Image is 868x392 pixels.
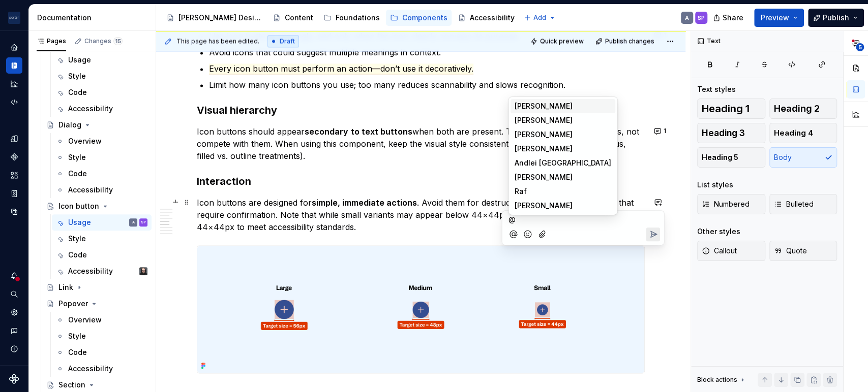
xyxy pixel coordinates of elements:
div: Data sources [6,204,22,220]
h3: Visual hierarchy [197,103,645,117]
span: Share [723,13,743,23]
a: Style [52,231,152,247]
div: Overview [68,315,102,325]
a: Style [52,149,152,166]
a: Components [386,10,452,26]
div: SP [141,217,146,227]
button: Search ⌘K [6,286,22,302]
p: Limit how many icon buttons you use; too many reduces scannability and slows recognition. [209,79,645,91]
div: Documentation [37,13,152,23]
button: Heading 4 [769,123,837,143]
button: Bulleted [769,194,837,214]
p: Icon buttons should appear when both are present. They support primary actions, not compete with ... [197,125,645,162]
div: Dialog [58,120,81,130]
div: Code [68,250,87,260]
div: Accessibility [68,185,113,195]
button: Mention someone [506,227,520,241]
div: Popover [58,299,88,309]
a: Assets [6,167,22,183]
a: Link [42,279,152,296]
a: Code [52,344,152,361]
button: Publish changes [592,34,659,48]
a: Design tokens [6,130,22,147]
a: Dialog [42,117,152,133]
svg: Supernova Logo [9,374,19,384]
div: Page tree [162,8,519,28]
div: Overview [68,136,102,146]
a: [PERSON_NAME] Design [162,10,266,26]
span: Heading 2 [774,104,820,114]
span: @ [508,215,516,223]
div: Style [68,152,86,162]
div: Home [6,39,22,55]
span: Quick preview [540,37,584,45]
ul: Suggestions list [511,99,615,213]
button: Preview [754,9,804,27]
span: Heading 5 [702,152,738,162]
span: [PERSON_NAME] [515,101,573,111]
a: AccessibilityTeunis Vorsteveld [52,263,152,279]
button: Share [708,9,750,27]
p: Icon buttons are designed for . Avoid them for destructive tasks or complex flows that require co... [197,197,645,233]
div: Documentation [6,57,22,74]
div: Code automation [6,94,22,110]
div: Pages [37,37,66,45]
button: Heading 3 [697,123,765,143]
img: 07847f29-9e76-4d69-9737-27ccbd34c444.png [197,246,644,372]
div: Text styles [697,84,736,94]
span: Raf [515,186,527,197]
button: Heading 2 [769,99,837,119]
span: Draft [280,37,295,45]
button: Add [521,11,559,25]
div: List styles [697,180,733,190]
a: Accessibility [454,10,519,26]
span: Callout [702,246,737,256]
a: Overview [52,312,152,328]
span: 15 [113,37,123,45]
a: Accessibility [52,182,152,198]
button: Heading 5 [697,147,765,168]
div: Code [68,87,87,97]
div: Settings [6,304,22,320]
a: Content [268,10,317,26]
div: Accessibility [68,364,113,374]
div: Style [68,234,86,244]
div: Accessibility [68,266,113,276]
span: Every icon button must perform an action—don’t use it decoratively. [209,63,473,74]
p: Avoid icons that could suggest multiple meanings in context. [209,46,645,58]
a: Components [6,149,22,165]
a: Foundations [319,10,384,26]
button: Contact support [6,322,22,339]
span: Heading 4 [774,128,813,138]
div: Other styles [697,226,740,237]
div: Usage [68,55,91,65]
div: Usage [68,217,91,227]
button: Notifications [6,268,22,284]
span: [PERSON_NAME] [515,201,573,211]
div: [PERSON_NAME] Design [178,13,262,23]
span: [PERSON_NAME] [515,172,573,182]
div: Content [285,13,313,23]
div: A [132,217,135,227]
div: Accessibility [470,13,515,23]
span: 1 [664,127,666,135]
a: Analytics [6,76,22,92]
div: Code [68,169,87,179]
button: Callout [697,241,765,261]
div: Code [68,347,87,357]
span: Add [533,14,546,22]
a: Overview [52,133,152,149]
div: Style [68,331,86,341]
a: Code [52,247,152,263]
strong: secondary [305,126,348,137]
button: Heading 1 [697,99,765,119]
div: Composer editor [506,211,660,224]
a: Usage [52,52,152,68]
span: [PERSON_NAME] [515,144,573,154]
